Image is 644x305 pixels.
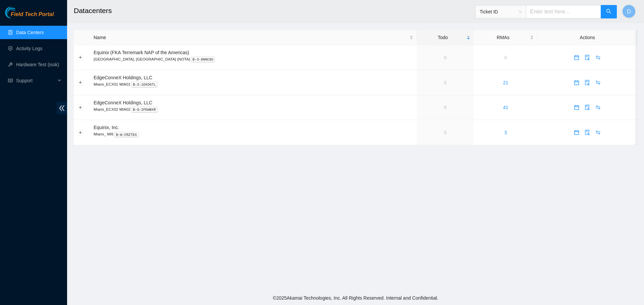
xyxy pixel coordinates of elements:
[593,127,603,138] button: swap
[537,30,637,45] th: Actions
[504,55,507,60] a: 0
[582,77,593,88] button: audit
[504,130,507,135] a: 3
[503,80,508,85] a: 21
[606,9,611,15] span: search
[131,82,158,88] kbd: B-3-1DXOGTL
[78,130,83,135] button: Expand row
[571,55,582,60] a: calendar
[78,55,83,60] button: Expand row
[8,78,13,83] span: read
[5,12,54,21] a: Akamai TechnologiesField Tech Portal
[503,105,508,110] a: 41
[94,50,189,55] span: Equinix (FKA Terremark NAP of the Americas)
[601,5,617,18] button: search
[582,80,592,85] span: audit
[582,130,592,135] span: audit
[78,105,83,110] button: Expand row
[444,105,447,110] a: 0
[57,102,67,114] span: double-left
[593,105,603,110] a: swap
[593,80,603,85] span: swap
[593,130,603,135] a: swap
[571,102,582,113] button: calendar
[593,80,603,85] a: swap
[593,105,603,110] span: swap
[67,291,644,305] footer: © 2025 Akamai Technologies, Inc. All Rights Reserved. Internal and Confidential.
[582,127,593,138] button: audit
[5,7,34,18] img: Akamai Technologies
[16,30,44,35] a: Data Centers
[94,106,413,112] p: Miami_ECX02 MIA02
[627,7,631,16] span: D
[582,55,593,60] a: audit
[94,75,152,80] span: EdgeConneX Holdings, LLC
[571,130,582,135] a: calendar
[444,55,447,60] a: 0
[444,130,447,135] a: 0
[593,55,603,60] span: swap
[582,130,593,135] a: audit
[593,52,603,63] button: swap
[571,127,582,138] button: calendar
[582,105,592,110] span: audit
[480,7,522,17] span: Ticket ID
[78,80,83,85] button: Expand row
[16,74,56,87] span: Support
[114,132,139,138] kbd: B-W-CRZTEA
[582,102,593,113] button: audit
[593,77,603,88] button: swap
[582,80,593,85] a: audit
[571,80,582,85] a: calendar
[582,105,593,110] a: audit
[582,52,593,63] button: audit
[191,57,215,63] kbd: B-3-8NNC6U
[11,11,54,18] span: Field Tech Portal
[593,102,603,113] button: swap
[131,107,158,113] kbd: B-G-2FEWBXR
[94,100,152,105] span: EdgeConneX Holdings, LLC
[94,56,413,62] p: [GEOGRAPHIC_DATA], [GEOGRAPHIC_DATA] {NOTA}
[16,62,59,67] a: Hardware Test (isok)
[571,105,582,110] a: calendar
[571,52,582,63] button: calendar
[571,77,582,88] button: calendar
[94,131,413,137] p: Miami_ MI6
[593,55,603,60] a: swap
[444,80,447,85] a: 0
[582,55,592,60] span: audit
[593,130,603,135] span: swap
[16,46,43,51] a: Activity Logs
[622,5,636,18] button: D
[526,5,601,18] input: Enter text here...
[94,125,119,130] span: Equinix, Inc.
[94,81,413,87] p: Miami_ECX01 MIA01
